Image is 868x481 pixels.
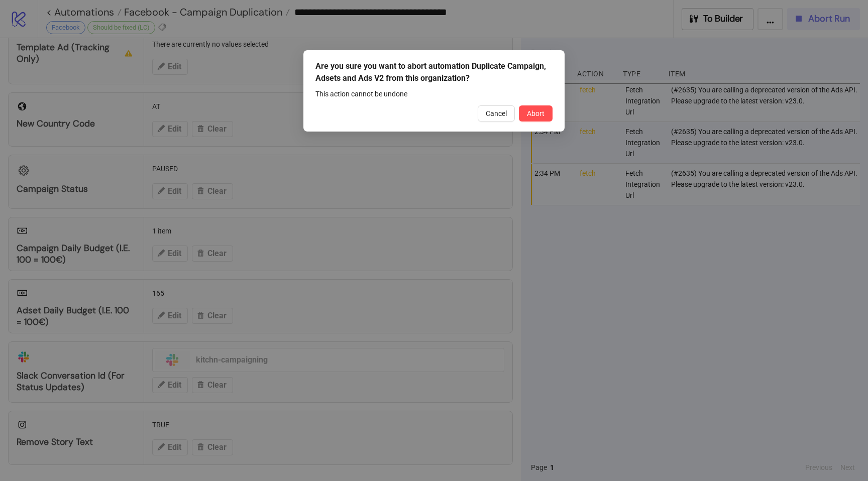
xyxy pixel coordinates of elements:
button: Cancel [478,105,515,122]
span: Abort [527,109,545,117]
span: Cancel [486,109,507,117]
div: This action cannot be undone [315,88,553,99]
div: Are you sure you want to abort automation Duplicate Campaign, Adsets and Ads V2 from this organiz... [315,60,553,84]
button: Abort [519,105,553,122]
